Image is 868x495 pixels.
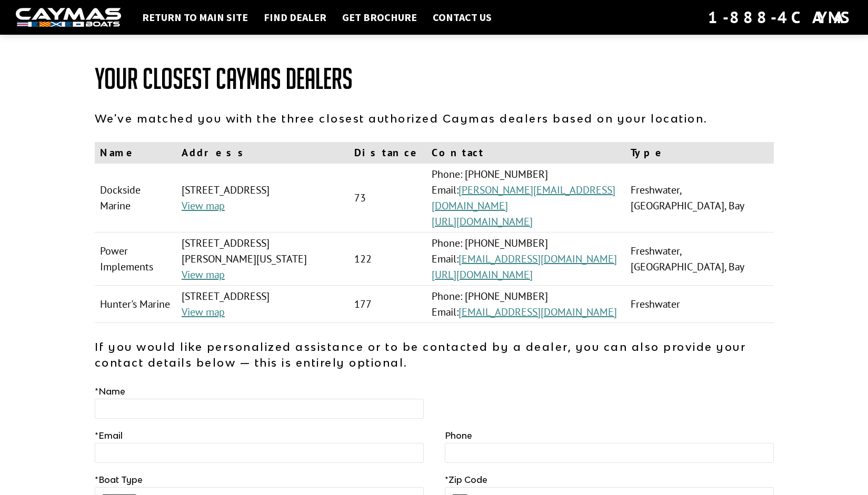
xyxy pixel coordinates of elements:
a: View map [182,199,225,213]
td: Hunter's Marine [95,286,176,323]
a: [URL][DOMAIN_NAME] [432,215,533,228]
th: Contact [426,142,625,164]
td: 73 [349,164,426,233]
img: white-logo-c9c8dbefe5ff5ceceb0f0178aa75bf4bb51f6bca0971e226c86eb53dfe498488.png [16,8,121,27]
label: Phone [445,429,472,442]
td: [STREET_ADDRESS][PERSON_NAME][US_STATE] [176,233,349,286]
label: Boat Type [95,473,143,486]
a: [URL][DOMAIN_NAME] [432,268,533,281]
td: [STREET_ADDRESS] [176,286,349,323]
td: Phone: [PHONE_NUMBER] Email: [426,286,625,323]
a: Contact Us [427,11,497,24]
td: Freshwater, [GEOGRAPHIC_DATA], Bay [625,233,774,286]
label: Name [95,385,125,398]
a: Get Brochure [337,11,422,24]
h1: Your Closest Caymas Dealers [95,63,774,95]
a: View map [182,305,225,319]
td: [STREET_ADDRESS] [176,164,349,233]
label: Email [95,429,123,442]
label: Zip Code [445,473,487,486]
th: Type [625,142,774,164]
td: Phone: [PHONE_NUMBER] Email: [426,164,625,233]
td: 177 [349,286,426,323]
a: [PERSON_NAME][EMAIL_ADDRESS][DOMAIN_NAME] [432,183,615,213]
div: 1-888-4CAYMAS [708,6,852,29]
th: Distance [349,142,426,164]
th: Address [176,142,349,164]
td: Dockside Marine [95,164,176,233]
td: Freshwater, [GEOGRAPHIC_DATA], Bay [625,164,774,233]
a: [EMAIL_ADDRESS][DOMAIN_NAME] [458,252,617,266]
p: We've matched you with the three closest authorized Caymas dealers based on your location. [95,110,774,126]
a: Return to main site [137,11,253,24]
td: 122 [349,233,426,286]
th: Name [95,142,176,164]
td: Freshwater [625,286,774,323]
a: [EMAIL_ADDRESS][DOMAIN_NAME] [458,305,617,319]
td: Power Implements [95,233,176,286]
a: View map [182,268,225,281]
td: Phone: [PHONE_NUMBER] Email: [426,233,625,286]
a: Find Dealer [258,11,332,24]
p: If you would like personalized assistance or to be contacted by a dealer, you can also provide yo... [95,339,774,370]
